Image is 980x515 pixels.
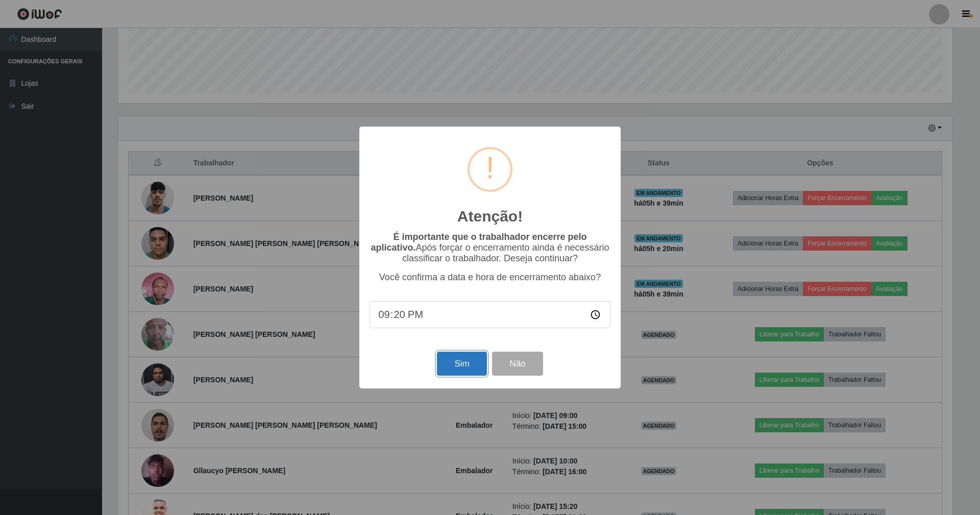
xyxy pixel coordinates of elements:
p: Você confirma a data e hora de encerramento abaixo? [370,272,610,283]
h2: Atenção! [457,207,523,226]
p: Após forçar o encerramento ainda é necessário classificar o trabalhador. Deseja continuar? [370,232,610,264]
button: Sim [437,352,486,376]
button: Não [492,352,543,376]
b: É importante que o trabalhador encerre pelo aplicativo. [371,232,586,253]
